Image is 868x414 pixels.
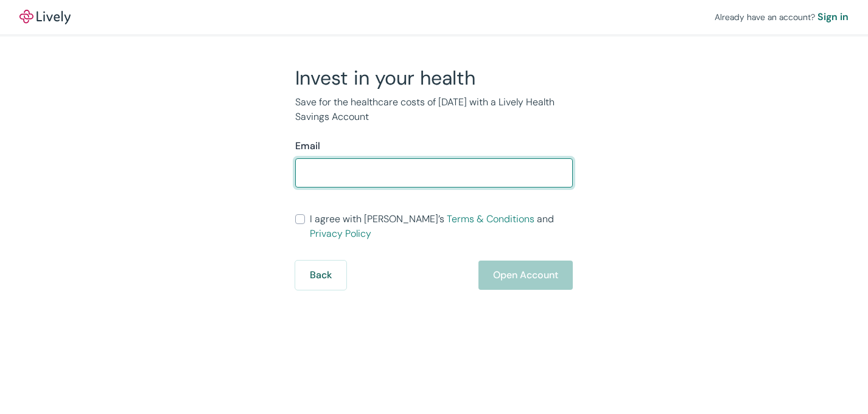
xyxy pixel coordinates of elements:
[715,10,849,24] div: Already have an account?
[19,10,71,24] a: LivelyLively
[295,261,346,290] button: Back
[447,212,534,225] a: Terms & Conditions
[295,95,573,124] p: Save for the healthcare costs of [DATE] with a Lively Health Savings Account
[310,212,573,241] span: I agree with [PERSON_NAME]’s and
[310,227,371,240] a: Privacy Policy
[295,66,573,90] h2: Invest in your health
[295,139,320,153] label: Email
[19,10,71,24] img: Lively
[817,10,849,24] a: Sign in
